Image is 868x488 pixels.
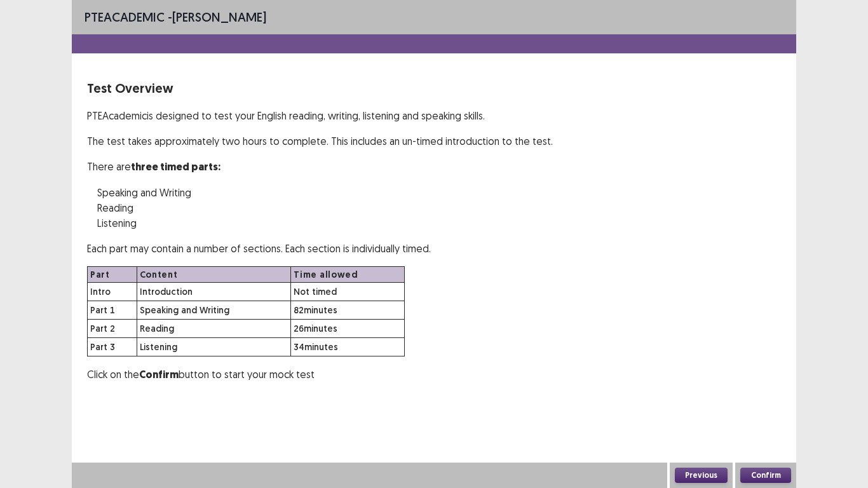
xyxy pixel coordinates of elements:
[87,108,781,123] p: PTE Academic is designed to test your English reading, writing, listening and speaking skills.
[137,301,291,320] td: Speaking and Writing
[97,185,781,200] p: Speaking and Writing
[740,468,791,483] button: Confirm
[137,267,291,283] th: Content
[291,283,405,301] td: Not timed
[137,338,291,356] td: Listening
[131,160,220,173] strong: three timed parts:
[87,133,781,149] p: The test takes approximately two hours to complete. This includes an un-timed introduction to the...
[88,283,137,301] td: Intro
[291,301,405,320] td: 82 minutes
[85,8,266,27] p: - [PERSON_NAME]
[291,338,405,356] td: 34 minutes
[87,241,781,256] p: Each part may contain a number of sections. Each section is individually timed.
[675,468,728,483] button: Previous
[137,283,291,301] td: Introduction
[97,200,781,215] p: Reading
[88,267,137,283] th: Part
[87,159,781,175] p: There are
[139,368,179,381] strong: Confirm
[137,320,291,338] td: Reading
[88,338,137,356] td: Part 3
[291,267,405,283] th: Time allowed
[85,9,165,25] span: PTE academic
[87,79,781,98] p: Test Overview
[88,320,137,338] td: Part 2
[88,301,137,320] td: Part 1
[87,367,781,383] p: Click on the button to start your mock test
[97,215,781,231] p: Listening
[291,320,405,338] td: 26 minutes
